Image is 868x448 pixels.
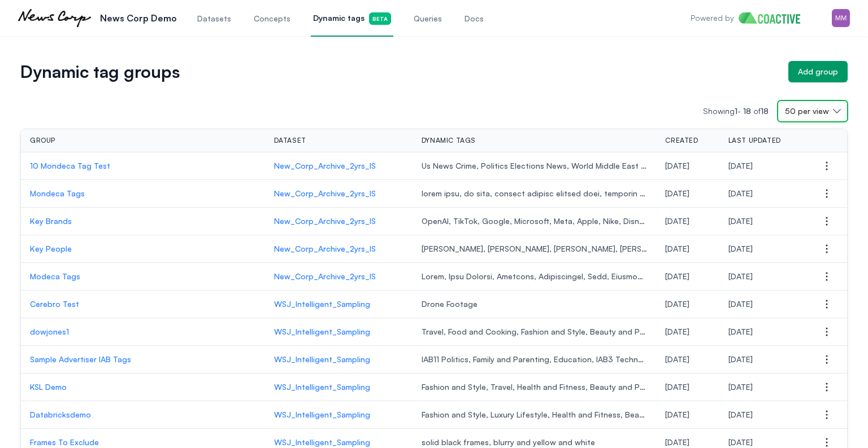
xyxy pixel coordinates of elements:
img: Home [739,12,809,24]
span: Created [665,136,698,145]
span: Tuesday, August 5, 2025 at 6:11:13 PM UTC [665,161,689,170]
a: Sample Advertiser IAB Tags [30,354,256,365]
span: Tuesday, April 15, 2025 at 5:43:44 PM UTC [728,327,753,336]
span: Monday, July 7, 2025 at 3:41:28 PM UTC [728,244,753,253]
span: Saturday, April 12, 2025 at 3:47:34 PM UTC [665,437,689,447]
span: Drone Footage [422,298,648,310]
a: Key People [30,243,256,254]
span: Thursday, June 26, 2025 at 10:58:31 PM UTC [665,271,689,281]
span: Monday, April 14, 2025 at 4:23:25 PM UTC [728,410,753,419]
span: Monday, July 7, 2025 at 3:41:28 PM UTC [665,244,689,253]
a: WSJ_Intelligent_Sampling [274,326,403,337]
a: WSJ_Intelligent_Sampling [274,381,403,393]
span: Thursday, July 17, 2025 at 1:34:04 AM UTC [728,188,753,198]
span: solid black frames, blurry and yellow and white [422,437,648,448]
span: Us News Crime, Politics Elections News, World Middle East News, Tech AI News, Business Economy Ne... [422,160,648,172]
button: 50 per view [778,100,848,122]
span: Fashion and Style, Travel, Health and Fitness, Beauty and Personal Care, Luxury Lifestyle, Food a... [422,381,648,393]
span: Dynamic tags [313,12,391,25]
span: Wednesday, April 16, 2025 at 3:45:42 PM UTC [728,299,753,309]
span: Tuesday, August 5, 2025 at 6:11:13 PM UTC [728,161,753,170]
span: Concepts [254,13,290,24]
span: IAB11 Politics, Family and Parenting, Education, IAB3 Technology and Computing, Style and Fashion... [422,354,648,365]
span: Monday, July 7, 2025 at 4:23:27 PM UTC [665,216,689,226]
a: WSJ_Intelligent_Sampling [274,354,403,365]
span: Tuesday, April 15, 2025 at 2:33:36 PM UTC [665,354,689,364]
span: Thursday, June 26, 2025 at 10:58:31 PM UTC [728,271,753,281]
a: WSJ_Intelligent_Sampling [274,409,403,420]
img: News Corp Demo [18,9,91,27]
a: Mondeca Tags [30,188,256,199]
span: 18 [743,106,751,116]
span: [PERSON_NAME], [PERSON_NAME], [PERSON_NAME], [PERSON_NAME], [PERSON_NAME], [PERSON_NAME], [PERSON... [422,243,648,254]
a: WSJ_Intelligent_Sampling [274,437,403,448]
span: 18 [761,106,769,116]
a: Key Brands [30,216,256,227]
a: New_Corp_Archive_2yrs_IS [274,271,403,282]
span: Monday, April 14, 2025 at 7:47:55 PM UTC [728,382,753,392]
a: New_Corp_Archive_2yrs_IS [274,188,403,199]
span: lorem ipsu, do sita, consect adipisc elitsed doei, temporin utla, etdolore magna aliq, enimadm ve... [422,188,648,199]
span: Monday, April 14, 2025 at 7:47:55 PM UTC [665,382,689,392]
a: New_Corp_Archive_2yrs_IS [274,160,403,172]
span: Dynamic tags [422,136,476,145]
a: WSJ_Intelligent_Sampling [274,298,403,310]
span: Group [30,136,55,145]
span: Queries [414,13,442,24]
span: Wednesday, April 16, 2025 at 3:45:42 PM UTC [665,299,689,309]
a: Modeca Tags [30,271,256,282]
span: Beta [369,12,391,25]
a: Frames To Exclude [30,437,256,448]
span: Last updated [728,136,781,145]
span: Travel, Food and Cooking, Fashion and Style, Beauty and Personal Care, Health and Fitness, Luxury... [422,326,648,337]
p: Powered by [691,12,734,24]
a: dowjones1 [30,326,256,337]
span: Tuesday, April 15, 2025 at 2:33:36 PM UTC [728,354,753,364]
h1: Dynamic tag groups [20,64,779,80]
span: OpenAI, TikTok, Google, Microsoft, Meta, Apple, Nike, Disney, Tesla, Facebook, Twitter, Nvidia, I... [422,216,648,227]
a: Cerebro Test [30,298,256,310]
a: Databricksdemo [30,409,256,420]
span: Saturday, April 12, 2025 at 3:47:34 PM UTC [728,437,753,447]
a: New_Corp_Archive_2yrs_IS [274,216,403,227]
span: Monday, April 14, 2025 at 4:23:25 PM UTC [665,410,689,419]
span: Thursday, July 17, 2025 at 1:34:04 AM UTC [665,188,689,198]
span: 50 per view [785,106,829,117]
img: Menu for the logged in user [832,9,850,27]
span: Monday, July 7, 2025 at 4:23:27 PM UTC [728,216,753,226]
span: 1 [735,106,737,116]
p: News Corp Demo [100,11,177,25]
span: Datasets [197,13,231,24]
span: of [753,106,769,116]
p: Showing - [703,106,778,117]
span: Lorem, Ipsu Dolorsi, Ametcons, Adipiscingel, Sedd, Eiusmodtem Incididuntut, Laboreet, Dolore, Mag... [422,271,648,282]
span: Fashion and Style, Luxury Lifestyle, Health and Fitness, Beauty and Personal Care, Food and Cooki... [422,409,648,420]
div: Add group [798,66,838,77]
a: 10 Mondeca Tag Test [30,160,256,172]
a: KSL Demo [30,381,256,393]
span: Dataset [274,136,306,145]
a: New_Corp_Archive_2yrs_IS [274,243,403,254]
span: Tuesday, April 15, 2025 at 5:43:44 PM UTC [665,327,689,336]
